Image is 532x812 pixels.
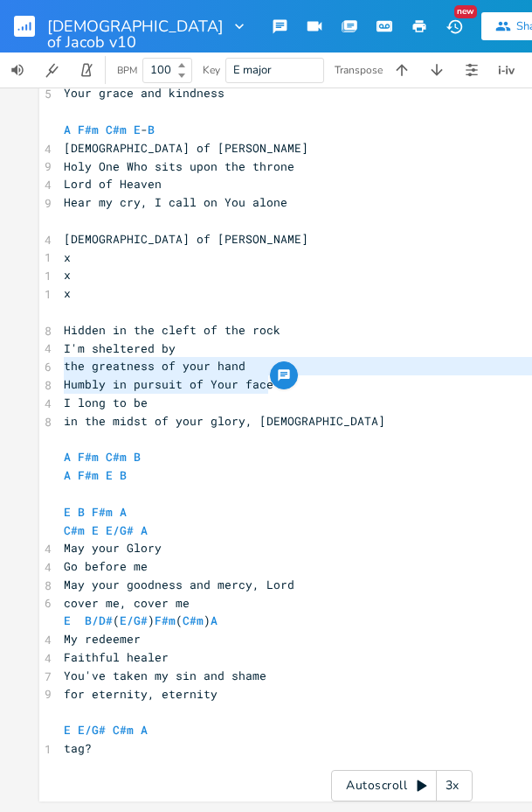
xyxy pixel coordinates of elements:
[64,140,308,156] span: [DEMOGRAPHIC_DATA] of [PERSON_NAME]
[64,540,162,556] span: May your Glory
[64,376,273,392] span: Humbly in pursuit of Your face
[64,231,308,247] span: [DEMOGRAPHIC_DATA] of [PERSON_NAME]
[64,686,218,702] span: for eternity, eternity
[437,10,472,42] button: New
[47,18,224,34] span: [DEMOGRAPHIC_DATA] of Jacob v10
[92,504,113,520] span: F#m
[64,612,71,628] span: E
[78,449,99,465] span: F#m
[64,158,294,174] span: Holy One Who sits upon the throne
[233,62,272,78] span: E major
[106,449,127,465] span: C#m
[141,522,148,538] span: A
[183,612,204,628] span: C#m
[64,740,92,756] span: tag?
[120,467,127,483] span: B
[64,85,225,101] span: Your grace and kindness
[64,358,245,374] span: the greatness of your hand
[141,722,148,738] span: A
[64,668,266,683] span: You've taken my sin and shame
[64,249,71,265] span: x
[64,522,85,538] span: C#m
[64,176,162,192] span: Lord of Heaven
[64,649,169,665] span: Faithful healer
[64,122,155,137] span: -
[106,122,127,137] span: C#m
[85,612,113,628] span: B/D#
[454,5,477,18] div: New
[64,285,71,301] span: x
[64,395,148,410] span: I long to be
[64,340,176,356] span: I'm sheltered by
[78,122,99,137] span: F#m
[148,122,155,137] span: B
[64,558,148,574] span: Go before me
[117,66,137,75] div: BPM
[64,467,71,483] span: A
[78,504,85,520] span: B
[335,65,383,75] div: Transpose
[134,122,141,137] span: E
[120,612,148,628] span: E/G#
[106,522,134,538] span: E/G#
[64,194,287,210] span: Hear my cry, I call on You alone
[78,722,106,738] span: E/G#
[64,504,71,520] span: E
[203,65,220,75] div: Key
[331,770,473,801] div: Autoscroll
[64,612,218,628] span: ( ) ( )
[211,612,218,628] span: A
[437,770,468,801] div: 3x
[106,467,113,483] span: E
[92,522,99,538] span: E
[78,467,99,483] span: F#m
[64,631,141,647] span: My redeemer
[134,449,141,465] span: B
[113,722,134,738] span: C#m
[120,504,127,520] span: A
[64,413,385,429] span: in the midst of your glory, [DEMOGRAPHIC_DATA]
[64,322,280,338] span: Hidden in the cleft of the rock
[64,122,71,137] span: A
[64,449,71,465] span: A
[64,267,71,283] span: x
[64,577,294,592] span: May your goodness and mercy, Lord
[64,595,190,611] span: cover me, cover me
[64,722,71,738] span: E
[155,612,176,628] span: F#m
